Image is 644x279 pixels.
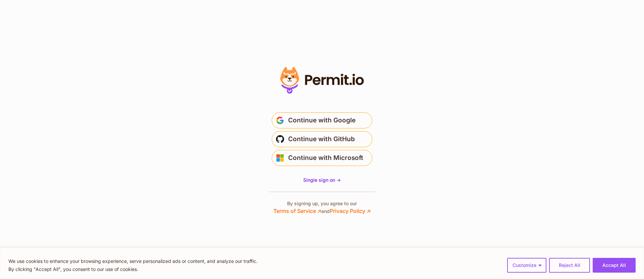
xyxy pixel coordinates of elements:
[303,177,341,183] span: Single sign on ->
[272,150,372,166] button: Continue with Microsoft
[8,265,258,273] p: By clicking "Accept All", you consent to our use of cookies.
[273,208,321,214] a: Terms of Service ↗
[549,258,590,273] button: Reject All
[272,112,372,128] button: Continue with Google
[288,134,355,145] span: Continue with GitHub
[272,131,372,147] button: Continue with GitHub
[330,208,371,214] a: Privacy Policy ↗
[507,258,546,273] button: Customize
[593,258,636,273] button: Accept All
[8,257,258,265] p: We use cookies to enhance your browsing experience, serve personalized ads or content, and analyz...
[288,115,356,126] span: Continue with Google
[288,153,363,163] span: Continue with Microsoft
[273,200,371,215] p: By signing up, you agree to our and
[303,177,341,183] a: Single sign on ->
